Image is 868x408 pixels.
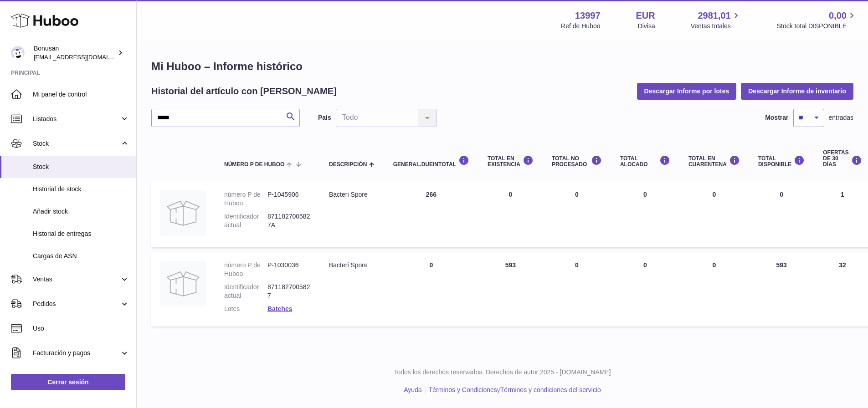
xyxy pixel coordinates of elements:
[777,22,857,31] span: Stock total DISPONIBLE
[267,283,311,300] dd: 8711827005827
[478,181,543,247] td: 0
[611,181,679,247] td: 0
[426,386,601,394] li: y
[33,229,129,238] span: Historial de entregas
[575,10,601,22] strong: 13997
[741,83,853,99] button: Descargar Informe de inventario
[552,155,602,168] div: Total NO PROCESADO
[749,252,814,326] td: 593
[329,190,375,199] div: Bacteri Spore
[160,261,206,306] img: product image
[33,300,120,308] span: Pedidos
[33,324,129,333] span: Uso
[543,252,611,326] td: 0
[144,368,861,377] p: Todos los derechos reservados. Derechos de autor 2025 - [DOMAIN_NAME]
[267,212,311,229] dd: 8711827005827A
[33,90,129,99] span: Mi panel de control
[636,10,655,22] strong: EUR
[384,181,478,247] td: 266
[11,46,25,60] img: info@bonusan.es
[33,275,120,284] span: Ventas
[561,22,600,31] div: Ref de Huboo
[329,261,375,270] div: Bacteri Spore
[329,162,367,168] span: Descripción
[267,190,311,208] dd: P-1045906
[611,252,679,326] td: 0
[318,113,331,122] label: País
[33,252,129,260] span: Cargas de ASN
[620,155,670,168] div: Total ALOCADO
[33,163,129,171] span: Stock
[384,252,478,326] td: 0
[224,261,267,278] dt: número P de Huboo
[267,261,311,278] dd: P-1030036
[691,22,741,31] span: Ventas totales
[224,305,267,313] dt: Lotes
[777,10,857,31] a: 0,00 Stock total DISPONIBLE
[33,185,129,194] span: Historial de stock
[151,85,337,97] h2: Historial del artículo con [PERSON_NAME]
[429,386,497,393] a: Términos y Condiciones
[713,261,716,269] span: 0
[713,191,716,198] span: 0
[500,386,601,393] a: Términos y condiciones del servicio
[224,283,267,300] dt: Identificador actual
[267,305,292,312] a: Batches
[33,115,120,123] span: Listados
[151,59,853,74] h1: Mi Huboo – Informe histórico
[34,53,134,61] span: [EMAIL_ADDRESS][DOMAIN_NAME]
[404,386,421,393] a: Ayuda
[765,113,788,122] label: Mostrar
[393,155,469,168] div: general.dueInTotal
[34,44,116,61] div: Bonusan
[11,374,125,390] a: Cerrar sesión
[637,83,737,99] button: Descargar Informe por lotes
[478,252,543,326] td: 593
[638,22,655,31] div: Divisa
[224,190,267,208] dt: número P de Huboo
[691,10,741,31] a: 2981,01 Ventas totales
[488,155,534,168] div: Total en EXISTENCIA
[224,212,267,229] dt: Identificador actual
[749,181,814,247] td: 0
[224,162,284,168] span: número P de Huboo
[33,139,120,148] span: Stock
[543,181,611,247] td: 0
[823,150,862,168] div: OFERTAS DE 30 DÍAS
[33,207,129,216] span: Añadir stock
[829,113,853,122] span: entradas
[698,10,730,22] span: 2981,01
[33,349,120,357] span: Facturación y pagos
[829,10,847,22] span: 0,00
[758,155,805,168] div: Total DISPONIBLE
[160,190,206,236] img: product image
[688,155,740,168] div: Total en CUARENTENA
